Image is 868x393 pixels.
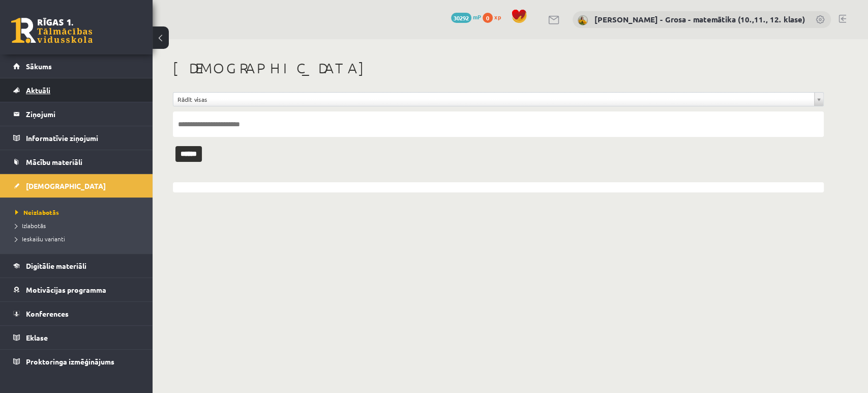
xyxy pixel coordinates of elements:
a: Sākums [13,54,140,78]
legend: Ziņojumi [26,102,140,126]
span: Izlabotās [15,221,46,230]
h1: [DEMOGRAPHIC_DATA] [173,60,824,77]
span: mP [473,13,481,21]
a: Ziņojumi [13,102,140,126]
a: Motivācijas programma [13,278,140,301]
img: Laima Tukāne - Grosa - matemātika (10.,11., 12. klase) [578,15,588,25]
a: [PERSON_NAME] - Grosa - matemātika (10.,11., 12. klase) [594,14,805,24]
span: Sākums [26,62,52,71]
span: xp [494,13,501,21]
a: Rīgas 1. Tālmācības vidusskola [11,18,93,43]
span: Eklase [26,333,48,342]
a: Eklase [13,326,140,349]
a: Aktuāli [13,78,140,102]
a: 0 xp [483,13,506,21]
a: Mācību materiāli [13,150,140,174]
span: Rādīt visas [177,93,810,106]
a: Konferences [13,302,140,325]
span: Mācību materiāli [26,157,82,166]
span: Aktuāli [26,86,50,95]
a: Neizlabotās [15,208,142,217]
a: Ieskaišu varianti [15,234,142,243]
span: Konferences [26,309,69,318]
a: Informatīvie ziņojumi [13,126,140,150]
span: Ieskaišu varianti [15,235,65,243]
span: Proktoringa izmēģinājums [26,357,114,366]
a: 30292 mP [451,13,481,21]
a: Izlabotās [15,221,142,230]
span: Motivācijas programma [26,285,106,294]
span: 30292 [451,13,471,23]
legend: Informatīvie ziņojumi [26,126,140,150]
span: Digitālie materiāli [26,261,86,270]
a: [DEMOGRAPHIC_DATA] [13,174,140,198]
a: Proktoringa izmēģinājums [13,350,140,373]
span: [DEMOGRAPHIC_DATA] [26,181,106,190]
a: Digitālie materiāli [13,254,140,277]
a: Rādīt visas [173,93,823,106]
span: Neizlabotās [15,208,59,216]
span: 0 [483,13,493,23]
